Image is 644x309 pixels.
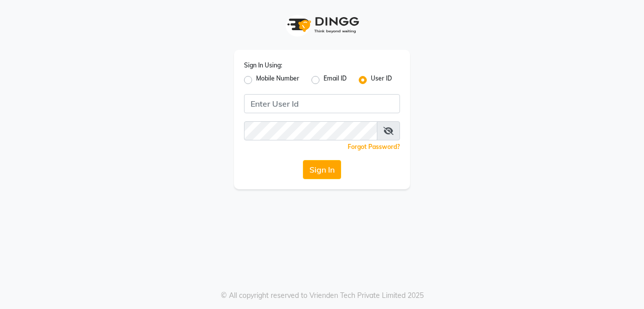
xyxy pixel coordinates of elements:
label: Email ID [324,74,347,86]
a: Forgot Password? [348,143,400,150]
input: Username [244,94,400,113]
label: Sign In Using: [244,61,282,70]
label: User ID [371,74,392,86]
button: Sign In [303,160,341,179]
label: Mobile Number [256,74,299,86]
img: logo1.svg [282,10,362,40]
input: Username [244,121,377,140]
